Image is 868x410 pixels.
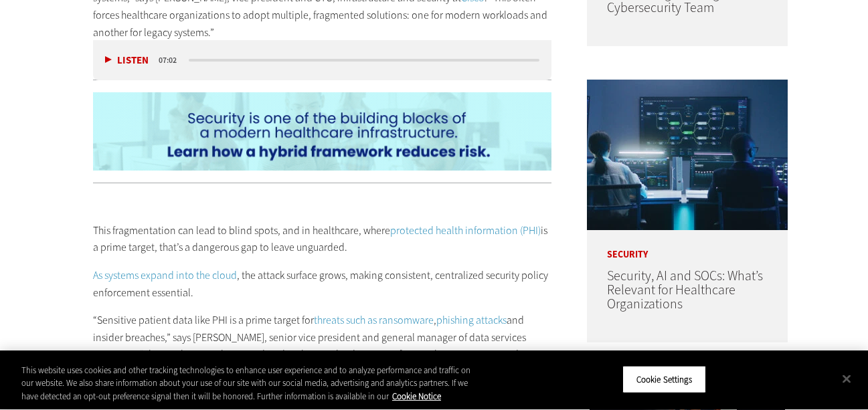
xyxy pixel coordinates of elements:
a: NetApp [102,347,135,361]
img: security team in high-tech computer room [587,80,788,230]
button: Close [832,364,861,393]
a: Security, AI and SOCs: What’s Relevant for Healthcare Organizations [607,267,763,313]
div: duration [157,54,187,66]
p: , the attack surface grows, making consistent, centralized security policy enforcement essential. [93,267,552,301]
div: media player [93,40,552,80]
div: This website uses cookies and other tracking technologies to enhance user experience and to analy... [21,364,477,403]
p: “Sensitive patient data like PHI is a prime target for , and insider breaches,” says [PERSON_NAME... [93,312,552,380]
a: phishing attacks [436,313,507,327]
img: ht-foundationsofcare-q225-animated-desktop [93,92,552,171]
p: Security [587,230,788,260]
button: Listen [105,56,149,66]
a: threats such as ransomware [314,313,434,327]
a: As systems expand into the cloud [93,268,237,282]
a: More information about your privacy [392,391,441,402]
p: This fragmentation can lead to blind spots, and in healthcare, where is a prime target, that’s a ... [93,222,552,256]
button: Cookie Settings [622,365,706,393]
a: protected health information (PHI) [390,223,541,237]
